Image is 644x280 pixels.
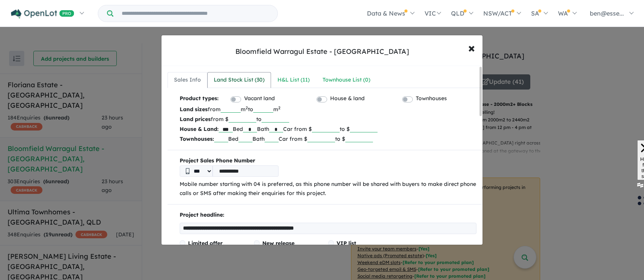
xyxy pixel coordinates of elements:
[468,39,475,56] span: ×
[330,94,365,103] label: House & land
[180,116,211,123] b: Land prices
[278,105,280,110] sup: 2
[337,240,385,259] span: (only available via promotion):
[180,134,477,144] p: Bed Bath Car from $ to $
[246,105,248,110] sup: 2
[11,9,74,19] img: Openlot PRO Logo White
[180,180,477,198] p: Mobile number starting with 04 is preferred, as this phone number will be shared with buyers to m...
[337,240,356,247] span: VIP list
[180,94,219,104] b: Product types:
[277,76,310,85] div: H&L List ( 11 )
[214,76,265,85] div: Land Stock List ( 30 )
[180,211,477,220] p: Project headline:
[262,240,295,247] span: New release
[188,240,223,247] span: Limited offer
[590,9,624,17] span: ben@esse...
[180,124,477,134] p: Bed Bath Car from $ to $
[235,47,409,57] div: Bloomfield Warragul Estate - [GEOGRAPHIC_DATA]
[416,94,447,103] label: Townhouses
[180,126,219,132] b: House & Land:
[174,76,201,85] div: Sales Info
[180,114,477,124] p: from $ to
[180,106,208,113] b: Land sizes
[180,104,477,114] p: from m to m
[115,5,276,22] input: Try estate name, suburb, builder or developer
[186,168,190,174] img: Phone icon
[180,156,477,165] b: Project Sales Phone Number
[244,94,275,103] label: Vacant land
[180,135,214,142] b: Townhouses:
[323,76,370,85] div: Townhouse List ( 0 )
